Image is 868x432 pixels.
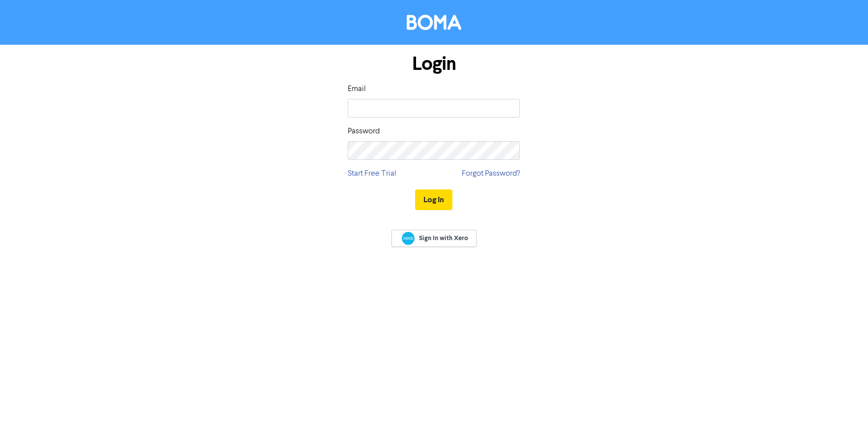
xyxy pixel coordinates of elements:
span: Sign In with Xero [419,234,468,243]
h1: Login [348,53,520,75]
a: Sign In with Xero [391,230,476,247]
a: Forgot Password? [462,168,520,180]
button: Log In [415,189,452,210]
label: Email [348,83,366,95]
label: Password [348,125,380,137]
img: Xero logo [402,232,415,245]
img: BOMA Logo [407,15,461,30]
a: Start Free Trial [348,168,396,180]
